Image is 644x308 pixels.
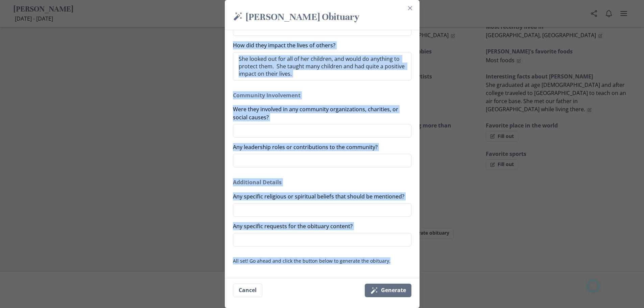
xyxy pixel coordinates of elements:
[233,178,411,186] h2: Additional Details
[233,91,411,99] h2: Community Involvement
[233,105,407,121] label: Were they involved in any community organizations, charities, or social causes?
[233,222,407,230] label: Any specific requests for the obituary content?
[233,257,411,264] p: All set! Go ahead and click the button below to generate the obituary.
[233,143,407,151] label: Any leadership roles or contributions to the community?
[365,284,411,297] button: Generate
[233,41,407,49] label: How did they impact the lives of others?
[233,284,262,297] button: Cancel
[233,52,411,80] textarea: She looked out for all of her children, and would do anything to protect them. She taught many ch...
[233,11,411,24] h2: [PERSON_NAME] Obituary
[405,3,415,14] button: Close
[233,192,407,200] label: Any specific religious or spiritual beliefs that should be mentioned?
